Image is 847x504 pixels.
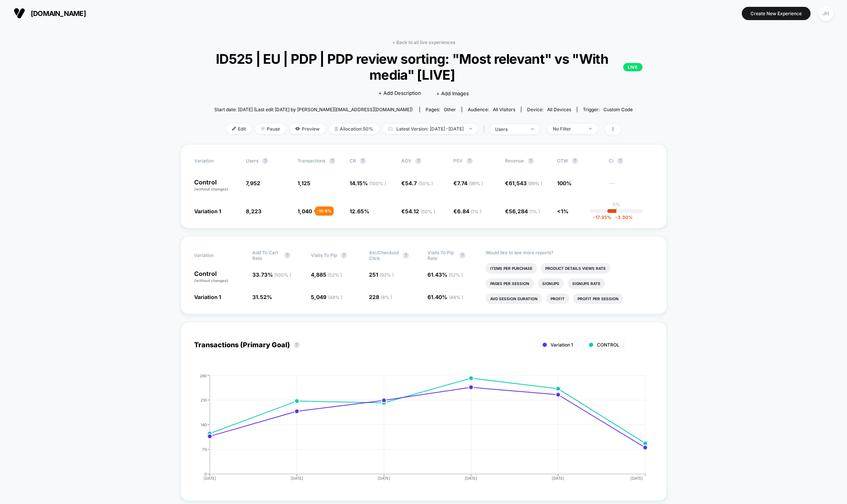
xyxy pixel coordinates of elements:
div: Pages: [426,107,456,112]
span: [DOMAIN_NAME] [31,9,86,17]
span: Revenue [505,158,524,164]
li: Pages Per Session [486,278,534,289]
p: Control [194,179,238,192]
button: ? [360,158,366,164]
span: -3.30 % [611,214,633,220]
span: + Add Images [436,90,469,96]
span: + Add Description [378,90,421,97]
span: Variation [194,158,236,164]
span: Variation 1 [194,294,221,300]
span: 61.40 % [427,294,463,300]
span: 56,284 [509,208,540,214]
p: Would like to see more reports? [486,250,653,255]
span: Device: [521,107,577,112]
span: other [444,107,456,112]
span: 61.43 % [427,271,463,278]
span: € [401,208,435,214]
span: € [505,180,542,186]
span: ( 52 % ) [328,272,342,278]
button: ? [294,342,300,348]
span: 8,223 [246,208,261,214]
span: Edit [226,124,252,134]
button: ? [572,158,578,164]
img: rebalance [335,127,338,131]
button: ? [459,252,465,258]
button: ? [467,158,473,164]
span: ( 99 % ) [469,181,483,186]
button: ? [528,158,534,164]
tspan: [DATE] [377,476,390,480]
span: 4,885 [311,271,342,278]
tspan: [DATE] [630,476,643,480]
span: 6.84 [457,208,481,214]
span: all devices [547,107,571,112]
button: ? [262,158,268,164]
img: calendar [388,127,393,131]
span: € [401,180,433,186]
span: ( 1 % ) [529,209,540,214]
span: OTW [557,158,599,164]
li: Product Details Views Rate [541,263,610,274]
span: Custom Code [603,107,633,112]
img: end [531,128,534,130]
span: ID525 | EU | PDP | PDP review sorting: "Most relevant" vs "With media" [LIVE] [205,51,643,83]
span: 7,952 [246,180,260,186]
img: Visually logo [14,8,25,19]
tspan: 70 [202,447,207,451]
button: ? [341,252,347,258]
span: Add To Cart Rate [252,250,280,261]
button: ? [284,252,290,258]
button: JH [816,6,836,21]
span: CR [350,158,356,164]
span: 54.12 [405,208,435,214]
li: Items Per Purchase [486,263,537,274]
span: --- [609,181,653,192]
span: 12.65 % [350,208,369,214]
span: Pause [255,124,286,134]
span: All Visitors [493,107,515,112]
span: ( 92 % ) [380,272,394,278]
tspan: [DATE] [552,476,564,480]
li: Profit [546,293,569,304]
span: PSV [453,158,463,164]
span: ( 1 % ) [471,209,481,214]
span: Variation 1 [551,342,573,348]
tspan: [DATE] [465,476,477,480]
button: ? [403,252,409,258]
span: 5,049 [311,294,342,300]
div: JH [819,6,833,21]
li: Avg Session Duration [486,293,542,304]
span: Allocation: 50% [329,124,379,134]
div: - 10.6 % [315,206,334,216]
span: (without changes) [194,278,228,283]
div: No Filter [553,126,583,132]
span: CI [609,158,651,164]
tspan: 280 [200,373,207,378]
span: ( 48 % ) [328,295,342,300]
button: ? [415,158,421,164]
li: Signups [538,278,564,289]
p: Control [194,271,245,283]
span: € [453,208,481,214]
span: ( 48 % ) [449,295,463,300]
span: 61,543 [509,180,542,186]
span: 1,040 [298,208,312,214]
div: Audience: [468,107,515,112]
span: ( 100 % ) [369,181,386,186]
span: € [453,180,483,186]
span: 251 [369,271,394,278]
span: Latest Version: [DATE] - [DATE] [383,124,478,134]
div: users [495,126,526,132]
a: < Back to all live experiences [392,39,455,45]
span: 7.74 [457,180,483,186]
tspan: 0 [204,471,207,476]
span: ( 99 % ) [528,181,542,186]
p: 0% [613,202,620,207]
span: CONTROL [597,342,619,348]
button: ? [617,158,623,164]
span: € [505,208,540,214]
span: AOV [401,158,412,164]
span: 228 [369,294,392,300]
img: edit [232,127,236,131]
span: (without changes) [194,187,228,191]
